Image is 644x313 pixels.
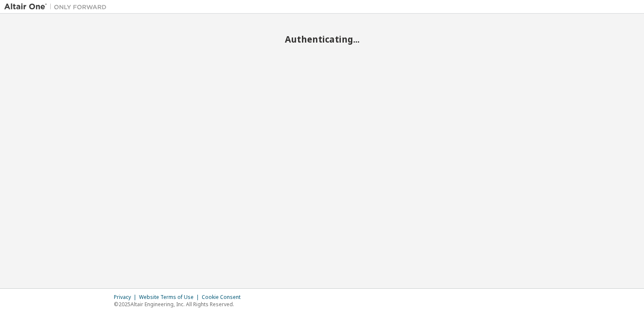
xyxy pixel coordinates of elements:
[114,301,246,308] p: © 2025 Altair Engineering, Inc. All Rights Reserved.
[139,294,202,301] div: Website Terms of Use
[4,3,111,11] img: Altair One
[4,34,640,45] h2: Authenticating...
[202,294,246,301] div: Cookie Consent
[114,294,139,301] div: Privacy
